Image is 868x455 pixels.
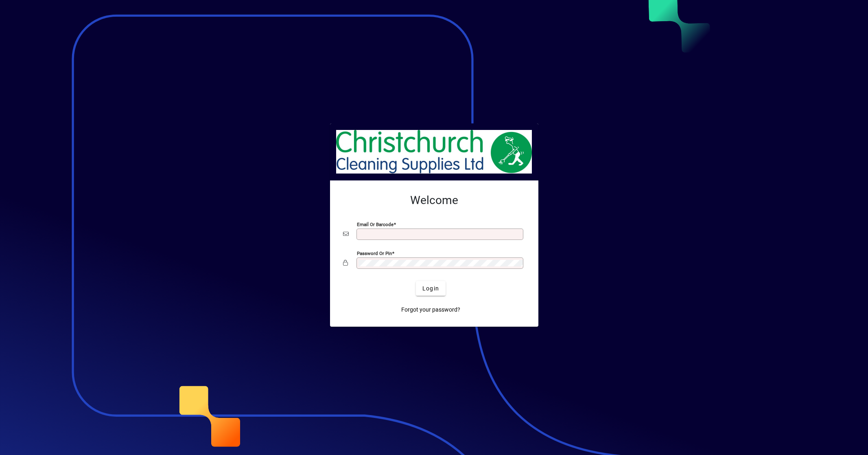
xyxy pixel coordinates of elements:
span: Forgot your password? [401,306,460,314]
button: Login [416,281,446,296]
h2: Welcome [343,193,525,207]
a: Forgot your password? [398,302,464,317]
span: Login [422,284,439,293]
mat-label: Email or Barcode [357,222,394,227]
mat-label: Password or Pin [357,251,392,256]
